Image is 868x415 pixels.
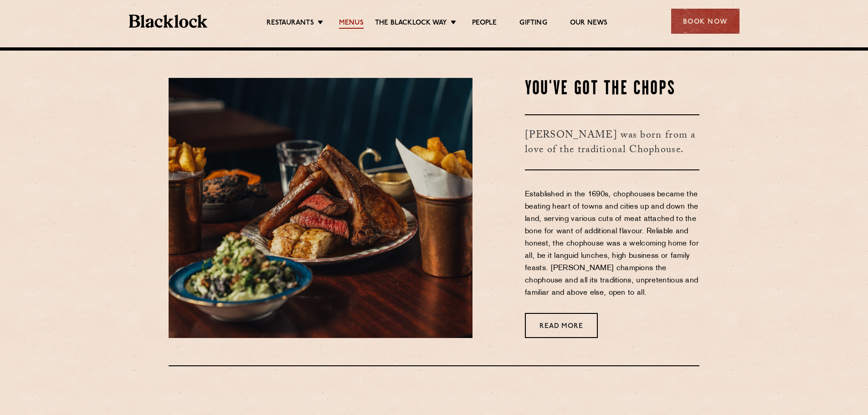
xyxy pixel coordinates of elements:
[375,19,447,29] a: The Blacklock Way
[339,19,364,29] a: Menus
[525,313,598,338] a: Read More
[525,189,699,299] p: Established in the 1690s, chophouses became the beating heart of towns and cities up and down the...
[129,15,208,28] img: BL_Textured_Logo-footer-cropped.svg
[570,19,608,29] a: Our News
[525,78,699,101] h2: You've Got The Chops
[525,114,699,170] h3: [PERSON_NAME] was born from a love of the traditional Chophouse.
[519,19,547,29] a: Gifting
[169,78,473,338] img: May25-Blacklock-AllIn-00417-scaled-e1752246198448.jpg
[472,19,497,29] a: People
[671,9,740,34] div: Book Now
[267,19,314,29] a: Restaurants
